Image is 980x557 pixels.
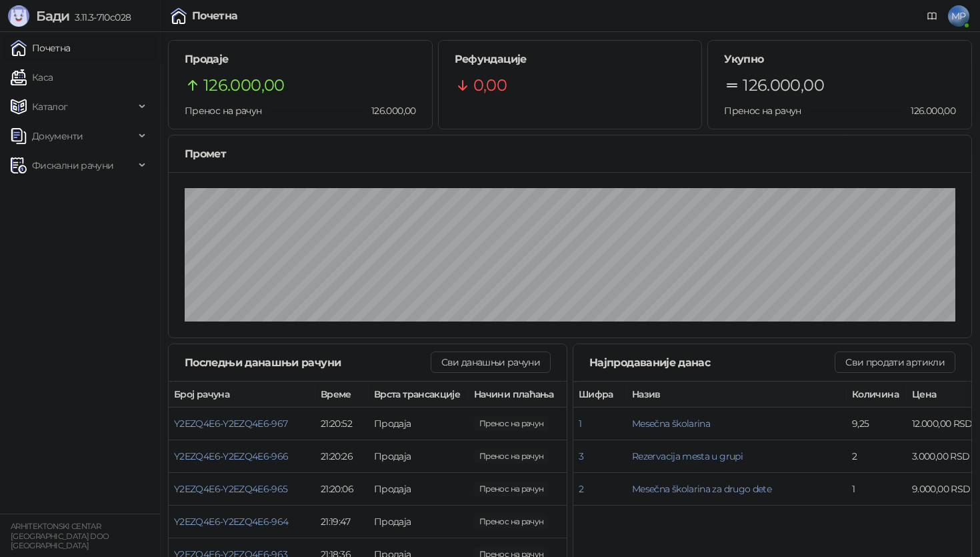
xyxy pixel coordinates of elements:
[8,5,29,27] img: Logo
[369,473,469,506] td: Продаја
[921,5,943,27] a: Документација
[632,418,710,430] button: Mesečna školarina
[455,51,686,67] h5: Рефундације
[579,483,583,495] button: 2
[174,418,288,430] button: Y2EZQ4E6-Y2EZQ4E6-967
[589,354,835,371] div: Најпродаваније данас
[192,11,238,21] div: Почетна
[369,408,469,440] td: Продаја
[431,352,551,373] button: Сви данашњи рачуни
[835,352,955,373] button: Сви продати артикли
[632,450,743,462] button: Rezervacija mesta u grupi
[948,5,969,27] span: MP
[185,105,261,117] span: Пренос на рачун
[847,408,907,440] td: 9,25
[315,382,369,408] th: Време
[174,483,288,495] button: Y2EZQ4E6-Y2EZQ4E6-965
[474,514,549,529] span: 21.000,00
[203,73,285,98] span: 126.000,00
[369,382,469,408] th: Врста трансакције
[847,382,907,408] th: Количина
[315,440,369,473] td: 21:20:26
[474,482,549,496] span: 12.000,00
[315,408,369,440] td: 21:20:52
[579,418,581,430] button: 1
[469,382,602,408] th: Начини плаћања
[474,416,549,431] span: 12.000,00
[11,522,109,550] small: ARHITEKTONSKI CENTAR [GEOGRAPHIC_DATA] DOO [GEOGRAPHIC_DATA]
[724,105,801,117] span: Пренос на рачун
[901,103,955,118] span: 126.000,00
[11,35,71,61] a: Почетна
[185,145,955,162] div: Промет
[369,440,469,473] td: Продаја
[632,483,771,495] button: Mesečna školarina za drugo dete
[32,152,113,179] span: Фискални рачуни
[11,64,53,91] a: Каса
[579,450,583,462] button: 3
[573,382,627,408] th: Шифра
[627,382,847,408] th: Назив
[369,506,469,538] td: Продаја
[315,473,369,506] td: 21:20:06
[69,11,131,23] span: 3.11.3-710c028
[185,354,431,371] div: Последњи данашњи рачуни
[847,473,907,506] td: 1
[724,51,955,67] h5: Укупно
[174,450,289,462] button: Y2EZQ4E6-Y2EZQ4E6-966
[315,506,369,538] td: 21:19:47
[847,440,907,473] td: 2
[169,382,315,408] th: Број рачуна
[743,73,824,98] span: 126.000,00
[473,73,507,98] span: 0,00
[174,516,289,528] button: Y2EZQ4E6-Y2EZQ4E6-964
[362,103,416,118] span: 126.000,00
[185,51,416,67] h5: Продаје
[32,93,68,120] span: Каталог
[36,8,69,24] span: Бади
[474,449,549,464] span: 12.000,00
[32,123,83,149] span: Документи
